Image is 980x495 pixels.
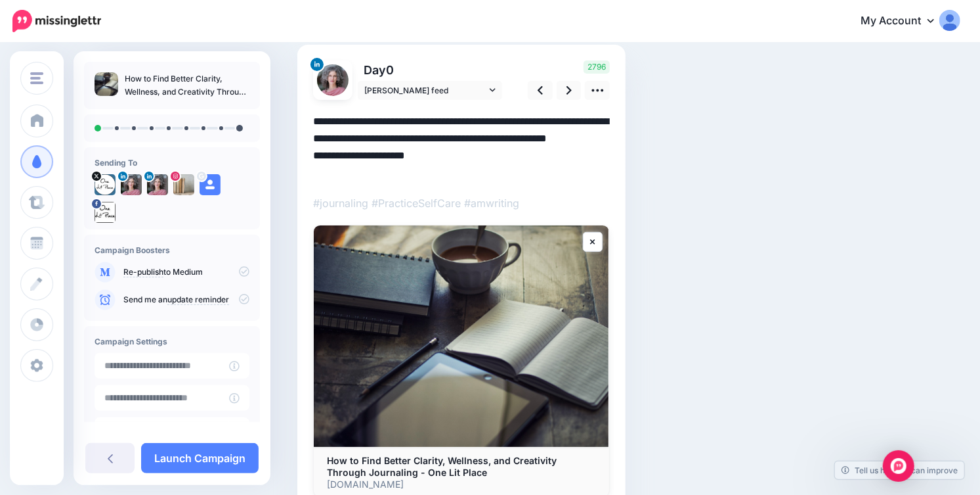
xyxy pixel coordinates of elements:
[386,63,394,77] span: 0
[95,202,116,223] img: 13043414_449461611913243_5098636831964495478_n-bsa31789.jpg
[167,295,229,305] a: update reminder
[883,450,914,482] div: Open Intercom Messenger
[358,81,502,100] a: [PERSON_NAME] feed
[835,461,964,479] a: Tell us how we can improve
[95,72,118,96] img: dd0c5e7c7ae00507f6bfb13aa8f26bed_thumb.jpg
[314,225,609,448] img: How to Find Better Clarity, Wellness, and Creativity Through Journaling - One Lit Place
[358,60,504,80] p: Day
[584,60,610,74] span: 2796
[12,10,101,32] img: Missinglettr
[327,455,557,478] b: How to Find Better Clarity, Wellness, and Creativity Through Journaling - One Lit Place
[121,174,142,195] img: 1726150330966-36859.png
[123,266,249,278] p: to Medium
[95,174,116,195] img: mjLeI_jM-21866.jpg
[95,337,249,346] h4: Campaign Settings
[95,245,249,255] h4: Campaign Boosters
[317,64,349,96] img: 1726150330966-36859.png
[173,174,194,195] img: 49724003_233771410843130_8501858999036018688_n-bsa100218.jpg
[147,174,168,195] img: 1726150330966-36859.png
[123,267,163,277] a: Re-publish
[200,174,221,195] img: user_default_image.png
[327,479,596,490] p: [DOMAIN_NAME]
[30,72,43,84] img: menu.png
[313,195,610,212] p: #journaling #PracticeSelfCare #amwriting
[125,72,249,99] p: How to Find Better Clarity, Wellness, and Creativity Through Journaling
[95,158,249,168] h4: Sending To
[847,5,960,37] a: My Account
[364,83,486,97] span: [PERSON_NAME] feed
[123,294,249,306] p: Send me an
